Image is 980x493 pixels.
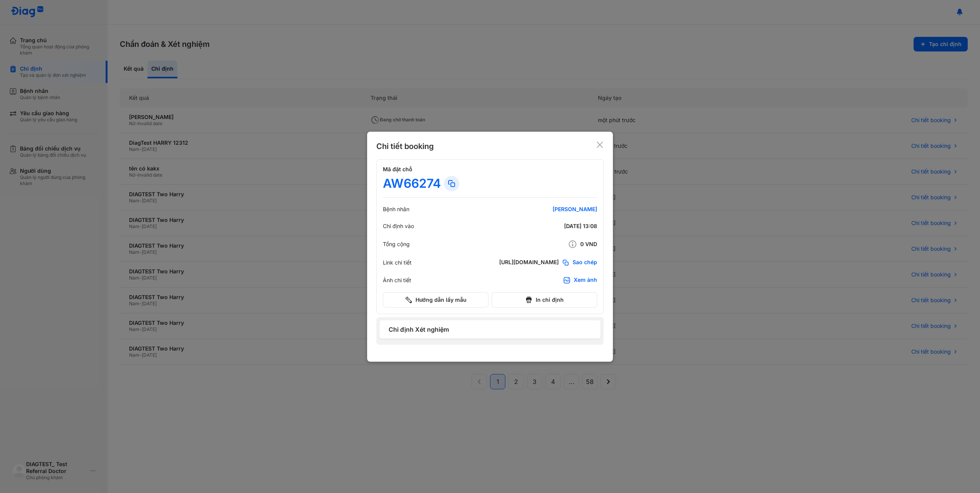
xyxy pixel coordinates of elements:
[505,206,597,213] div: [PERSON_NAME]
[383,176,441,191] div: AW66274
[499,259,559,266] div: [URL][DOMAIN_NAME]
[383,223,414,230] div: Chỉ định vào
[383,241,410,248] div: Tổng cộng
[389,325,591,334] span: Chỉ định Xét nghiệm
[376,141,434,152] div: Chi tiết booking
[505,240,597,249] div: 0 VND
[383,166,597,173] h4: Mã đặt chỗ
[573,259,597,266] span: Sao chép
[383,259,412,266] div: Link chi tiết
[383,277,411,284] div: Ảnh chi tiết
[574,276,597,284] div: Xem ảnh
[505,223,597,230] div: [DATE] 13:08
[383,206,409,213] div: Bệnh nhân
[492,292,597,308] button: In chỉ định
[383,292,488,308] button: Hướng dẫn lấy mẫu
